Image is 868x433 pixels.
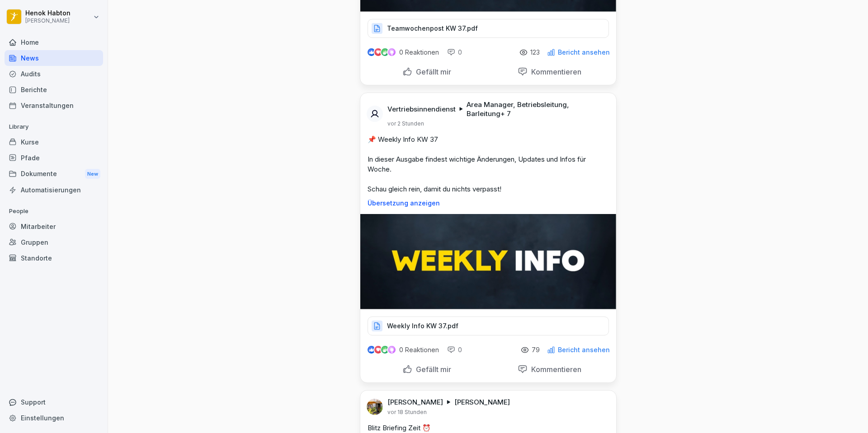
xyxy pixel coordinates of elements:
a: News [5,50,103,66]
div: 0 [447,345,462,354]
img: love [375,346,382,353]
p: [PERSON_NAME] [387,398,443,407]
a: Mitarbeiter [5,219,103,234]
p: Weekly Info KW 37.pdf [387,321,458,331]
img: inspiring [388,48,396,56]
p: vor 2 Stunden [387,120,424,127]
p: Kommentieren [528,67,581,76]
a: Standorte [5,250,103,266]
p: [PERSON_NAME] [454,398,510,407]
img: inspiring [388,346,396,354]
p: Area Manager, Betriebsleitung, Barleitung + 7 [467,100,605,118]
a: Audits [5,66,103,82]
a: Berichte [5,82,103,98]
p: Vertriebsinnendienst [387,105,456,114]
a: Weekly Info KW 37.pdf [368,324,609,333]
img: ahtvx1qdgs31qf7oeejj87mb.png [367,399,383,415]
p: 0 Reaktionen [399,49,439,56]
img: like [368,49,375,56]
a: Automatisierungen [5,182,103,198]
p: 123 [530,49,540,56]
p: Teamwochenpost KW 37.pdf [387,24,478,33]
a: Home [5,34,103,50]
div: 0 [447,48,462,57]
p: 0 Reaktionen [399,346,439,354]
p: Übersetzung anzeigen [368,200,609,207]
img: pnqd11m1ldbuej3d5e71yr9q.png [360,214,616,309]
img: love [375,49,382,56]
a: Veranstaltungen [5,98,103,113]
a: Teamwochenpost KW 37.pdf [368,27,609,36]
a: Kurse [5,134,103,150]
p: People [5,204,103,219]
div: New [85,169,100,179]
p: Kommentieren [528,365,581,374]
a: Gruppen [5,234,103,250]
p: Gefällt mir [412,365,451,374]
a: Pfade [5,150,103,166]
a: DokumenteNew [5,166,103,182]
p: Henok Habton [25,9,71,17]
a: Einstellungen [5,410,103,426]
p: Library [5,120,103,134]
img: like [368,346,375,354]
div: Dokumente [5,166,103,182]
div: Support [5,394,103,410]
p: Bericht ansehen [558,346,610,354]
p: Bericht ansehen [558,49,610,56]
p: [PERSON_NAME] [25,18,71,24]
img: celebrate [381,346,389,354]
p: 79 [532,346,540,354]
p: 📌 Weekly Info KW 37 In dieser Ausgabe findest wichtige Änderungen, Updates und Infos für Woche. S... [368,135,609,194]
p: vor 18 Stunden [387,409,427,416]
img: celebrate [381,48,389,56]
p: Gefällt mir [412,67,451,76]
